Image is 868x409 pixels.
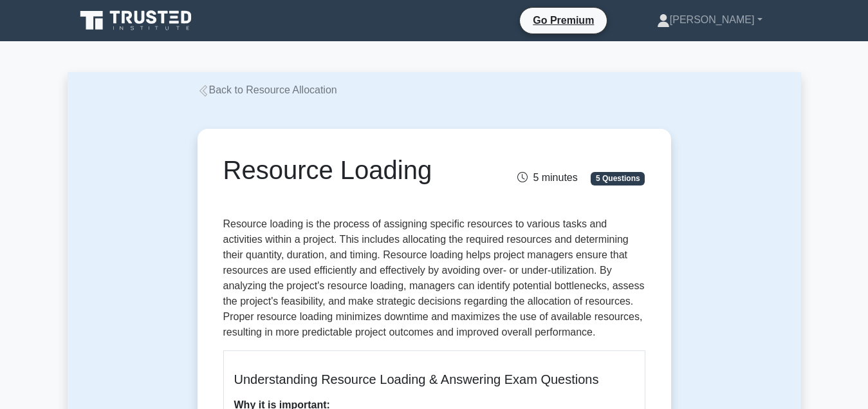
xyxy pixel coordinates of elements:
[223,155,499,185] h1: Resource Loading
[198,84,337,95] a: Back to Resource Allocation
[517,172,577,183] span: 5 minutes
[223,216,645,340] p: Resource loading is the process of assigning specific resources to various tasks and activities w...
[626,7,793,33] a: [PERSON_NAME]
[591,172,645,185] span: 5 Questions
[525,12,602,28] a: Go Premium
[234,372,634,387] h5: Understanding Resource Loading & Answering Exam Questions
